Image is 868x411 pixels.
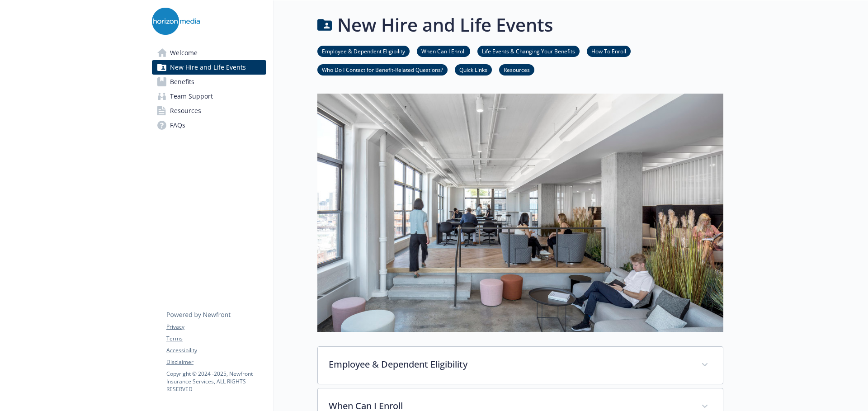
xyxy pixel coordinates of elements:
a: Team Support [152,89,266,104]
p: Copyright © 2024 - 2025 , Newfront Insurance Services, ALL RIGHTS RESERVED [166,370,266,393]
a: Quick Links [455,65,492,74]
span: FAQs [170,118,185,132]
a: Employee & Dependent Eligibility [317,47,410,55]
span: Resources [170,104,201,118]
a: Life Events & Changing Your Benefits [477,47,580,55]
a: New Hire and Life Events [152,60,266,75]
a: How To Enroll [587,47,631,55]
span: Welcome [170,46,198,60]
a: Disclaimer [166,358,266,366]
a: Who Do I Contact for Benefit-Related Questions? [317,65,448,74]
a: Welcome [152,46,266,60]
a: FAQs [152,118,266,132]
a: Resources [152,104,266,118]
img: new hire page banner [317,94,723,331]
a: Terms [166,335,266,343]
a: Benefits [152,75,266,89]
p: Employee & Dependent Eligibility [329,358,690,371]
span: Team Support [170,89,213,104]
h1: New Hire and Life Events [337,11,553,38]
a: Accessibility [166,346,266,354]
div: Employee & Dependent Eligibility [318,347,723,384]
a: When Can I Enroll [417,47,470,55]
a: Privacy [166,323,266,331]
span: Benefits [170,75,194,89]
span: New Hire and Life Events [170,60,246,75]
a: Resources [499,65,534,74]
